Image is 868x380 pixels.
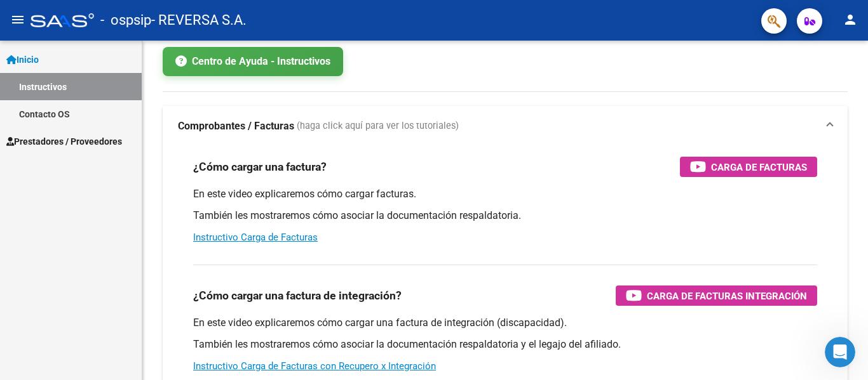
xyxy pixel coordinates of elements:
span: Carga de Facturas [711,159,807,175]
span: Carga de Facturas Integración [647,288,807,304]
p: En este video explicaremos cómo cargar facturas. [193,187,817,201]
mat-icon: person [843,12,858,27]
a: Instructivo Carga de Facturas con Recupero x Integración [193,360,436,372]
p: También les mostraremos cómo asociar la documentación respaldatoria. [193,209,817,223]
strong: Comprobantes / Facturas [178,119,294,133]
span: - REVERSA S.A. [151,6,247,34]
button: Carga de Facturas Integración [616,285,817,306]
button: Carga de Facturas [680,157,817,177]
p: En este video explicaremos cómo cargar una factura de integración (discapacidad). [193,316,817,330]
a: Centro de Ayuda - Instructivos [163,47,343,76]
span: (haga click aquí para ver los tutoriales) [297,119,459,133]
a: Instructivo Carga de Facturas [193,232,318,243]
span: Inicio [6,53,39,67]
span: - ospsip [100,6,151,34]
iframe: Intercom live chat [825,337,855,367]
h3: ¿Cómo cargar una factura de integración? [193,287,402,305]
span: Prestadores / Proveedores [6,134,122,148]
mat-expansion-panel-header: Comprobantes / Facturas (haga click aquí para ver los tutoriales) [163,106,848,147]
p: También les mostraremos cómo asociar la documentación respaldatoria y el legajo del afiliado. [193,337,817,351]
h3: ¿Cómo cargar una factura? [193,158,327,176]
mat-icon: menu [10,12,25,27]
